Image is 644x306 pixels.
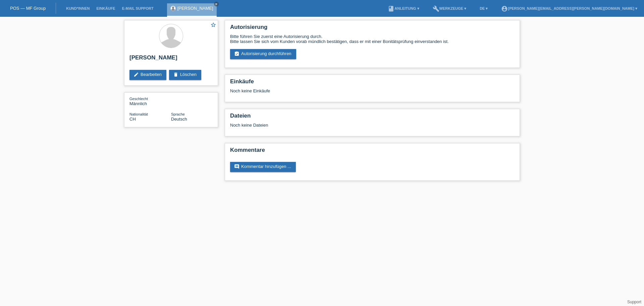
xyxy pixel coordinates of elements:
a: commentKommentar hinzufügen ... [230,162,296,172]
span: Deutsch [171,117,187,122]
i: comment [234,164,239,169]
a: close [214,2,219,6]
i: star_border [210,22,216,28]
div: Noch keine Einkäufe [230,88,515,98]
i: delete [173,72,178,77]
i: book [388,5,394,12]
span: Schweiz [129,117,136,122]
a: star_border [210,22,216,29]
a: Support [627,300,641,304]
span: Geschlecht [129,97,148,101]
a: account_circle[PERSON_NAME][EMAIL_ADDRESS][PERSON_NAME][DOMAIN_NAME] ▾ [498,6,641,10]
a: Einkäufe [93,6,118,10]
a: POS — MF Group [10,6,46,11]
a: assignment_turned_inAutorisierung durchführen [230,49,296,59]
i: account_circle [501,5,508,12]
a: E-Mail Support [119,6,157,10]
i: edit [133,72,139,77]
i: assignment_turned_in [234,51,239,56]
a: buildWerkzeuge ▾ [429,6,470,10]
h2: Einkäufe [230,78,515,88]
a: bookAnleitung ▾ [384,6,422,10]
span: Nationalität [129,112,148,116]
a: Kund*innen [63,6,93,10]
a: [PERSON_NAME] [177,6,213,11]
h2: Autorisierung [230,24,515,34]
div: Bitte führen Sie zuerst eine Autorisierung durch. Bitte lassen Sie sich vom Kunden vorab mündlich... [230,34,515,44]
div: Männlich [129,96,171,106]
div: Noch keine Dateien [230,123,435,128]
span: Sprache [171,112,185,116]
h2: [PERSON_NAME] [129,54,213,64]
a: DE ▾ [476,6,491,10]
i: close [215,2,218,6]
a: editBearbeiten [129,70,166,80]
h2: Dateien [230,113,515,123]
i: build [433,5,439,12]
h2: Kommentare [230,147,515,157]
a: deleteLöschen [169,70,201,80]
